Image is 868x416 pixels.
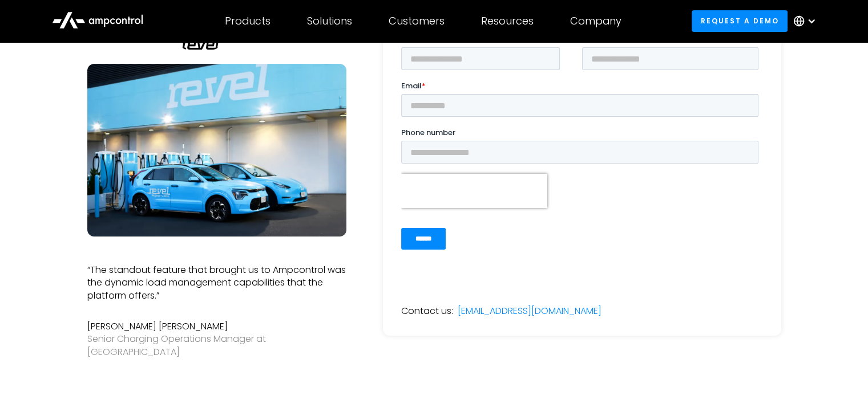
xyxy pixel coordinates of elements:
div: Solutions [307,15,352,27]
iframe: Form 0 [401,34,763,259]
a: [EMAIL_ADDRESS][DOMAIN_NAME] [458,305,601,317]
div: Customers [389,15,445,27]
div: Resources [481,15,534,27]
div: Contact us: [401,305,453,317]
a: Request a demo [692,10,788,31]
div: Company [570,15,621,27]
div: Products [225,15,271,27]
